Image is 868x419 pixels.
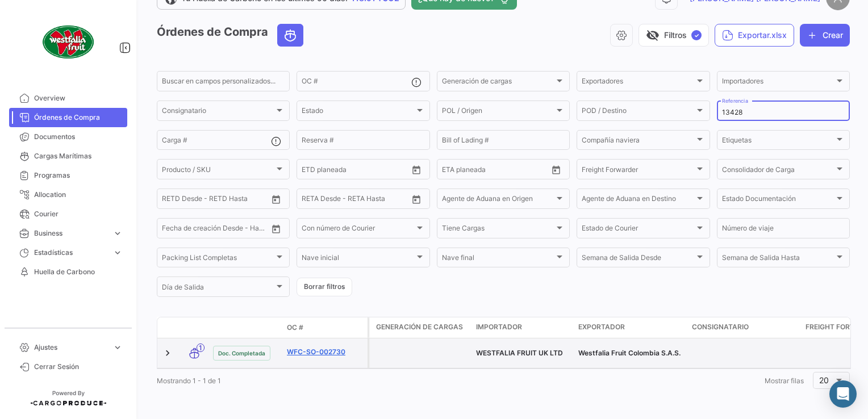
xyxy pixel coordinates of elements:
button: visibility_offFiltros✓ [639,24,709,47]
a: WFC-SO-002730 [287,347,363,357]
span: Importadores [722,79,834,87]
div: Abrir Intercom Messenger [829,380,857,408]
span: Cargas Marítimas [34,151,123,161]
img: client-50.png [40,14,97,70]
button: Crear [800,24,850,47]
h3: Órdenes de Compra [157,24,307,47]
span: Doc. Completada [218,349,265,358]
span: Consignatario [162,108,274,116]
span: POD / Destino [582,108,694,116]
a: Programas [9,166,127,185]
span: Nave inicial [302,255,414,263]
span: Generación de cargas [376,322,463,332]
span: Mostrar filas [765,376,804,385]
datatable-header-cell: Importador [471,317,574,338]
datatable-header-cell: Modo de Transporte [180,323,208,332]
span: Consignatario [692,322,749,332]
button: Exportar.xlsx [715,24,794,47]
input: Hasta [470,167,521,175]
span: Estadísticas [34,248,108,258]
span: Allocation [34,190,123,200]
span: Agente de Aduana en Origen [442,196,554,204]
span: POL / Origen [442,108,554,116]
span: Business [34,228,108,238]
input: Hasta [330,196,381,204]
input: Hasta [190,196,241,204]
span: Courier [34,209,123,219]
span: Semana de Salida Hasta [722,255,834,263]
input: Hasta [330,167,381,175]
datatable-header-cell: Generación de cargas [369,317,471,338]
button: Ocean [278,24,303,46]
span: OC # [287,322,303,333]
span: Etiquetas [722,138,834,146]
input: Desde [162,226,182,234]
input: Desde [162,196,182,204]
span: Westfalia Fruit Colombia S.A.S. [578,349,681,357]
span: Packing List Completas [162,255,274,263]
span: Exportador [578,322,625,332]
span: Agente de Aduana en Destino [582,196,694,204]
a: Allocation [9,185,127,204]
span: Ajustes [34,342,108,353]
a: Documentos [9,127,127,146]
button: Open calendar [268,220,285,237]
span: Estado Documentación [722,196,834,204]
span: Overview [34,93,123,103]
input: Desde [302,167,322,175]
span: expand_more [112,248,123,258]
span: 20 [819,375,829,385]
span: expand_more [112,228,123,238]
span: Exportadores [582,79,694,87]
span: Compañía naviera [582,138,694,146]
datatable-header-cell: Consignatario [687,317,801,338]
span: Nave final [442,255,554,263]
a: Expand/Collapse Row [162,347,173,359]
datatable-header-cell: Exportador [574,317,687,338]
span: Estado [302,108,414,116]
input: Desde [302,196,322,204]
datatable-header-cell: OC # [282,318,368,337]
span: Documentos [34,132,123,142]
button: Open calendar [268,191,285,208]
span: Día de Salida [162,285,274,293]
span: Consolidador de Carga [722,167,834,175]
button: Open calendar [408,191,425,208]
span: expand_more [112,342,123,353]
span: ✓ [691,30,702,40]
a: Cargas Marítimas [9,146,127,166]
span: Semana de Salida Desde [582,255,694,263]
a: Overview [9,89,127,108]
a: Courier [9,204,127,224]
button: Borrar filtros [297,278,352,296]
button: Open calendar [548,161,565,178]
span: Mostrando 1 - 1 de 1 [157,376,221,385]
span: Importador [476,322,522,332]
span: Estado de Courier [582,226,694,234]
span: visibility_off [646,28,660,42]
a: Órdenes de Compra [9,108,127,127]
span: Freight Forwarder [582,167,694,175]
input: Desde [442,167,462,175]
button: Open calendar [408,161,425,178]
span: Programas [34,170,123,181]
input: Hasta [190,226,241,234]
span: WESTFALIA FRUIT UK LTD [476,349,563,357]
span: Huella de Carbono [34,267,123,277]
datatable-header-cell: Estado Doc. [208,323,282,332]
span: 1 [197,343,205,352]
span: Generación de cargas [442,79,554,87]
span: Con número de Courier [302,226,414,234]
span: Órdenes de Compra [34,112,123,123]
a: Huella de Carbono [9,262,127,282]
span: Producto / SKU [162,167,274,175]
span: Tiene Cargas [442,226,554,234]
span: Cerrar Sesión [34,362,123,372]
